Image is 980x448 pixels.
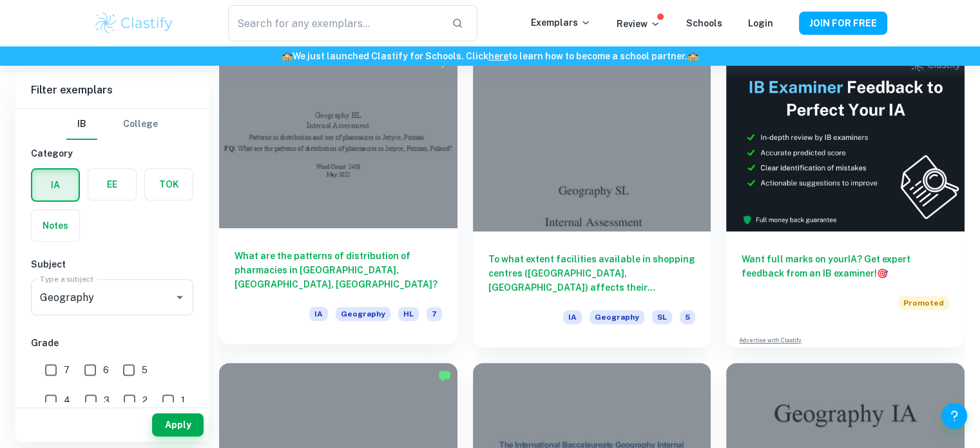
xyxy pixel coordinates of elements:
span: 🏫 [282,51,293,61]
button: Help and Feedback [941,403,967,429]
h6: What are the patterns of distribution of pharmacies in [GEOGRAPHIC_DATA], [GEOGRAPHIC_DATA], [GEO... [235,249,442,291]
p: Review [617,17,660,31]
span: 1 [181,393,185,407]
input: Search for any exemplars... [228,5,441,41]
button: Open [171,288,189,306]
button: Notes [32,210,79,241]
span: 6 [103,363,109,377]
button: IB [66,109,97,140]
span: IA [309,307,328,321]
span: SL [652,310,672,324]
a: here [488,51,508,61]
span: 4 [64,393,70,407]
span: 7 [64,363,70,377]
button: TOK [145,169,193,200]
span: Geography [590,310,644,324]
span: Geography [336,307,390,321]
span: 7 [427,307,442,321]
img: Clastify logo [93,10,175,36]
img: Marked [438,369,451,382]
a: Schools [686,18,722,28]
button: EE [88,169,136,200]
h6: Category [31,146,193,161]
span: IA [563,310,582,324]
label: Type a subject [40,273,93,284]
a: Advertise with Clastify [739,336,802,345]
button: IA [32,170,79,200]
p: Exemplars [531,15,591,30]
span: Promoted [898,296,949,310]
a: What are the patterns of distribution of pharmacies in [GEOGRAPHIC_DATA], [GEOGRAPHIC_DATA], [GEO... [219,53,457,347]
span: 2 [142,393,148,407]
h6: Filter exemplars [15,72,209,108]
button: Apply [152,413,204,436]
span: 🎯 [877,268,888,278]
h6: Grade [31,336,193,350]
div: Filter type choice [66,109,158,140]
span: 3 [104,393,110,407]
span: 🏫 [687,51,698,61]
h6: To what extent facilities available in shopping centres ([GEOGRAPHIC_DATA], [GEOGRAPHIC_DATA]) af... [488,252,696,295]
h6: We just launched Clastify for Schools. Click to learn how to become a school partner. [3,49,977,63]
a: Login [748,18,773,28]
span: HL [398,307,419,321]
h6: Subject [31,257,193,271]
button: JOIN FOR FREE [799,12,887,35]
a: To what extent facilities available in shopping centres ([GEOGRAPHIC_DATA], [GEOGRAPHIC_DATA]) af... [473,53,711,347]
span: 5 [142,363,148,377]
button: College [123,109,158,140]
span: 5 [680,310,695,324]
a: Want full marks on yourIA? Get expert feedback from an IB examiner!PromotedAdvertise with Clastify [726,53,965,347]
h6: Want full marks on your IA ? Get expert feedback from an IB examiner! [742,252,949,280]
img: Thumbnail [726,53,965,231]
